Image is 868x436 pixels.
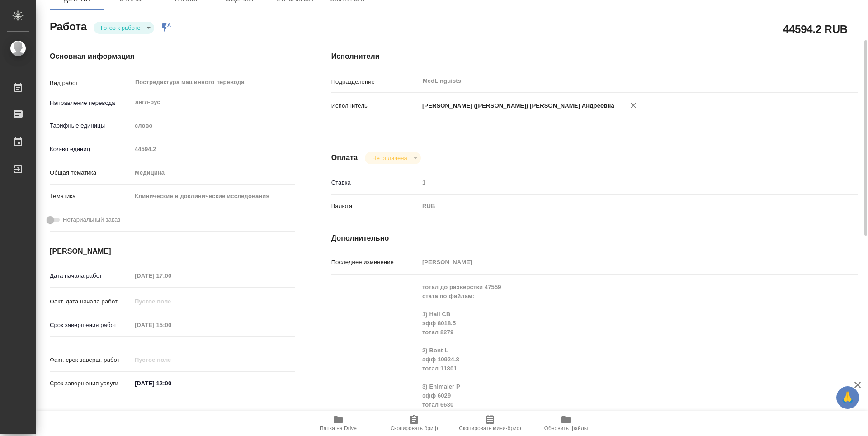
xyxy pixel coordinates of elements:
[132,295,211,308] input: Пустое поле
[419,256,814,269] input: Пустое поле
[419,101,614,110] p: [PERSON_NAME] ([PERSON_NAME]) [PERSON_NAME] Андреевна
[544,425,588,431] span: Обновить файлы
[132,118,295,133] div: слово
[419,199,814,214] div: RUB
[331,51,858,62] h4: Исполнители
[623,95,643,115] button: Удалить исполнителя
[63,215,120,224] span: Нотариальный заказ
[50,379,132,388] p: Срок завершения услуги
[331,202,419,211] p: Валюта
[331,233,858,244] h4: Дополнительно
[50,99,132,108] p: Направление перевода
[132,189,295,204] div: Клинические и доклинические исследования
[50,297,132,306] p: Факт. дата начала работ
[50,246,295,257] h4: [PERSON_NAME]
[132,269,211,282] input: Пустое поле
[365,152,420,164] div: Готов к работе
[132,377,211,390] input: ✎ Введи что-нибудь
[98,24,143,32] button: Готов к работе
[132,142,295,156] input: Пустое поле
[452,411,528,436] button: Скопировать мини-бриф
[50,192,132,201] p: Тематика
[376,411,452,436] button: Скопировать бриф
[300,411,376,436] button: Папка на Drive
[331,178,419,187] p: Ставка
[50,321,132,330] p: Срок завершения работ
[50,145,132,154] p: Кол-во единиц
[836,386,859,409] button: 🙏
[783,21,848,37] h2: 44594.2 RUB
[50,271,132,280] p: Дата начала работ
[390,425,438,431] span: Скопировать бриф
[320,425,357,431] span: Папка на Drive
[369,154,410,162] button: Не оплачена
[94,22,154,34] div: Готов к работе
[132,318,211,332] input: Пустое поле
[331,152,358,163] h4: Оплата
[331,258,419,267] p: Последнее изменение
[528,411,604,436] button: Обновить файлы
[50,79,132,88] p: Вид работ
[50,18,87,34] h2: Работа
[459,425,521,431] span: Скопировать мини-бриф
[331,101,419,110] p: Исполнитель
[50,168,132,177] p: Общая тематика
[132,165,295,180] div: Медицина
[840,388,855,407] span: 🙏
[50,51,295,62] h4: Основная информация
[132,353,211,366] input: Пустое поле
[419,176,814,189] input: Пустое поле
[50,121,132,130] p: Тарифные единицы
[50,355,132,365] p: Факт. срок заверш. работ
[331,77,419,86] p: Подразделение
